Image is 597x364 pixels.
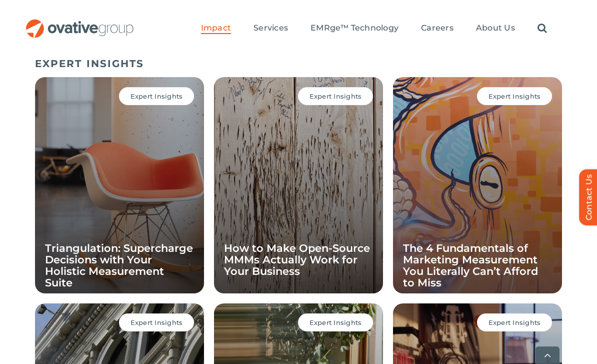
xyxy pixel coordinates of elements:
a: OG_Full_horizontal_RGB [25,18,134,28]
nav: Menu [201,13,547,45]
span: Careers [421,23,453,33]
a: Search [537,23,547,34]
span: About Us [476,23,515,33]
a: EMRge™ Technology [310,23,398,34]
a: The 4 Fundamentals of Marketing Measurement You Literally Can’t Afford to Miss [403,242,538,289]
a: How to Make Open-Source MMMs Actually Work for Your Business [224,242,370,277]
a: Triangulation: Supercharge Decisions with Your Holistic Measurement Suite [45,242,193,289]
a: Careers [421,23,453,34]
span: EMRge™ Technology [310,23,398,33]
h5: EXPERT INSIGHTS [35,58,562,70]
span: Impact [201,23,231,33]
a: Services [253,23,288,34]
span: Services [253,23,288,33]
a: Impact [201,23,231,34]
a: About Us [476,23,515,34]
